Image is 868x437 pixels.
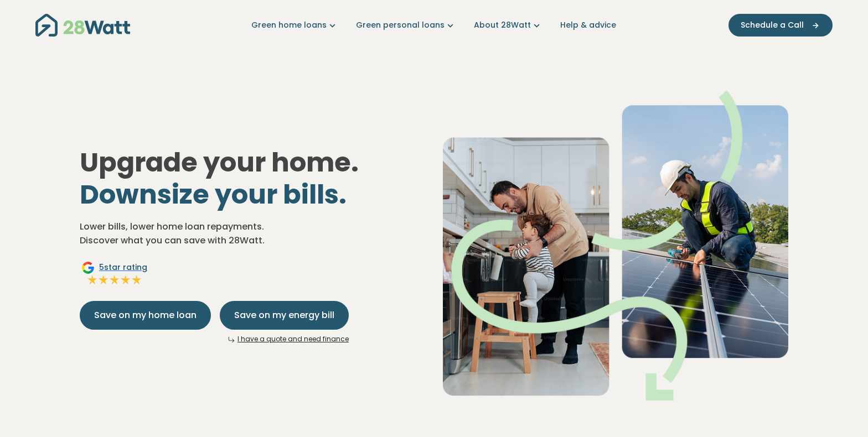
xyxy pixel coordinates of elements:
button: Schedule a Call [728,14,833,37]
img: Full star [98,274,109,285]
span: Save on my home loan [94,309,197,322]
img: Google [81,261,95,274]
img: Full star [87,274,98,285]
span: Downsize your bills. [80,176,347,213]
img: Full star [131,274,142,285]
a: Green personal loans [356,19,456,31]
a: Green home loans [251,19,338,31]
a: Help & advice [560,19,616,31]
img: Full star [109,274,120,285]
img: 28Watt [35,14,130,37]
span: 5 star rating [99,262,147,273]
nav: Main navigation [35,11,833,39]
img: Dad helping toddler [443,90,788,400]
a: I have a quote and need finance [237,334,349,344]
p: Lower bills, lower home loan repayments. Discover what you can save with 28Watt. [80,220,425,248]
button: Save on my energy bill [220,301,349,330]
button: Save on my home loan [80,301,211,330]
img: Full star [120,274,131,285]
span: Schedule a Call [741,19,804,31]
span: Save on my energy bill [234,309,334,322]
h1: Upgrade your home. [80,147,425,210]
a: About 28Watt [474,19,542,31]
a: Google5star ratingFull starFull starFull starFull starFull star [80,261,149,288]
